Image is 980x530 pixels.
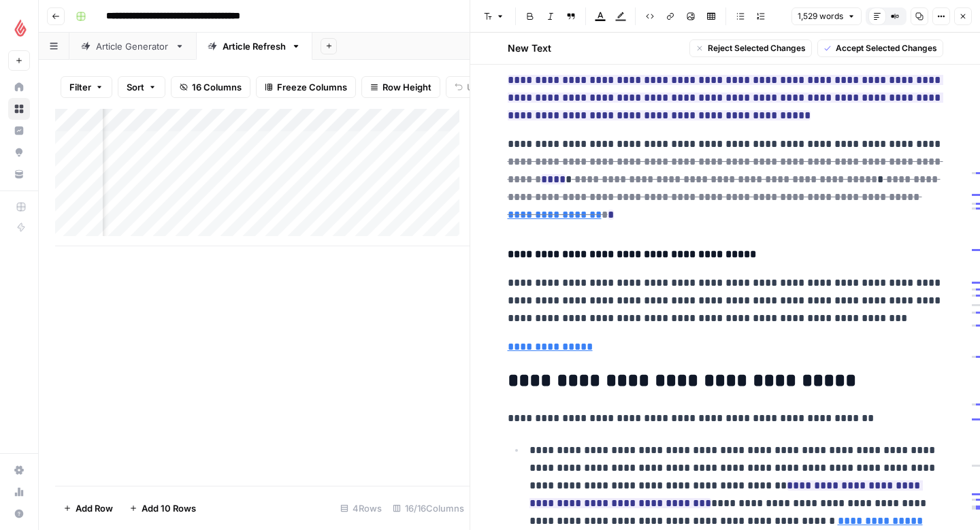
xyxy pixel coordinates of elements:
[121,497,204,519] button: Add 10 Rows
[8,481,30,503] a: Usage
[8,16,33,40] img: Lightspeed Logo
[387,497,470,519] div: 16/16 Columns
[8,459,30,481] a: Settings
[96,39,169,53] div: Article Generator
[142,501,196,515] span: Add 10 Rows
[171,76,250,98] button: 16 Columns
[8,503,30,525] button: Help + Support
[8,163,30,185] a: Your Data
[127,80,144,94] span: Sort
[61,76,112,98] button: Filter
[798,10,843,22] span: 1,529 words
[69,33,196,60] a: Article Generator
[8,120,30,142] a: Insights
[382,80,431,94] span: Row Height
[8,142,30,163] a: Opportunities
[361,76,440,98] button: Row Height
[508,42,551,55] h2: New Text
[223,39,286,53] div: Article Refresh
[791,7,862,25] button: 1,529 words
[69,80,91,94] span: Filter
[55,497,121,519] button: Add Row
[335,497,387,519] div: 4 Rows
[708,42,806,54] span: Reject Selected Changes
[76,501,113,515] span: Add Row
[8,76,30,98] a: Home
[277,80,347,94] span: Freeze Columns
[446,76,499,98] button: Undo
[836,42,937,54] span: Accept Selected Changes
[192,80,242,94] span: 16 Columns
[256,76,356,98] button: Freeze Columns
[8,11,30,45] button: Workspace: Lightspeed
[196,33,312,60] a: Article Refresh
[8,98,30,120] a: Browse
[689,39,812,57] button: Reject Selected Changes
[817,39,943,57] button: Accept Selected Changes
[118,76,165,98] button: Sort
